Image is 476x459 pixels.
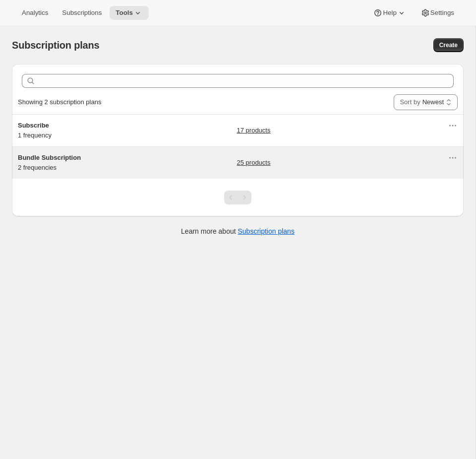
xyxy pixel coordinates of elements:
span: Subscribe [18,122,49,129]
a: Subscription plans [238,227,295,235]
button: Settings [415,6,460,20]
button: Subscriptions [56,6,108,20]
span: Subscription plans [12,40,99,51]
button: Create [433,38,464,52]
div: 1 frequency [18,121,142,140]
span: Help [383,9,396,17]
button: Analytics [16,6,54,20]
span: Create [439,41,458,49]
button: Help [367,6,412,20]
a: 17 products [237,126,271,135]
button: Tools [110,6,149,20]
a: 25 products [237,158,271,168]
p: Learn more about [181,226,295,236]
span: Bundle Subscription [18,154,81,161]
span: Showing 2 subscription plans [18,98,101,106]
span: Analytics [22,9,48,17]
span: Tools [116,9,133,17]
span: Settings [430,9,454,17]
nav: Pagination [224,191,251,204]
div: 2 frequencies [18,153,142,173]
button: Actions for Bundle Subscription [446,151,460,165]
button: Actions for Subscribe [446,119,460,132]
span: Subscriptions [62,9,102,17]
